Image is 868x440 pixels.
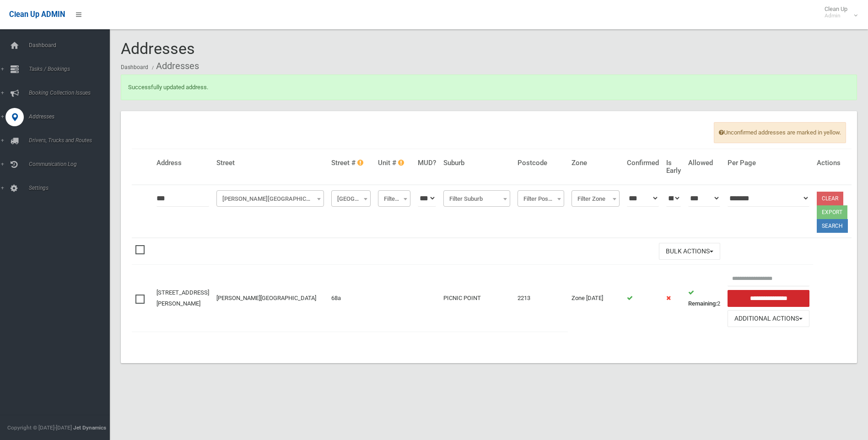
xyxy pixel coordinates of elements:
[26,161,117,167] span: Communication Log
[666,159,681,174] h4: Is Early
[728,310,809,327] button: Additional Actions
[825,12,847,19] small: Admin
[820,5,857,19] span: Clean Up
[627,159,659,167] h4: Confirmed
[688,300,717,307] strong: Remaining:
[817,192,843,205] a: Clear
[73,424,106,431] strong: Jet Dynamics
[574,193,617,205] span: Filter Zone
[443,190,511,207] span: Filter Suburb
[685,265,724,332] td: 2
[331,190,370,207] span: Filter Street #
[817,219,848,233] button: Search
[817,205,847,219] button: Export
[216,190,324,207] span: Victor Avenue (PICNIC POINT)
[714,122,846,143] span: Unconfirmed addresses are marked in yellow.
[571,159,620,167] h4: Zone
[328,265,374,332] td: 68a
[817,159,848,167] h4: Actions
[568,265,623,332] td: Zone [DATE]
[121,75,857,100] div: Successfully updated address.
[7,424,72,431] span: Copyright © [DATE]-[DATE]
[334,193,368,205] span: Filter Street #
[26,185,117,191] span: Settings
[121,39,195,58] span: Addresses
[26,90,117,96] span: Booking Collection Issues
[688,159,720,167] h4: Allowed
[418,159,436,167] h4: MUD?
[380,193,408,205] span: Filter Unit #
[518,159,564,167] h4: Postcode
[156,289,209,307] a: [STREET_ADDRESS][PERSON_NAME]
[728,159,809,167] h4: Per Page
[121,64,148,70] a: Dashboard
[26,113,117,120] span: Addresses
[659,243,720,260] button: Bulk Actions
[378,190,410,207] span: Filter Unit #
[156,159,209,167] h4: Address
[378,159,410,167] h4: Unit #
[26,66,117,72] span: Tasks / Bookings
[213,265,328,332] td: [PERSON_NAME][GEOGRAPHIC_DATA]
[571,190,620,207] span: Filter Zone
[9,10,65,19] span: Clean Up ADMIN
[219,193,322,205] span: Victor Avenue (PICNIC POINT)
[26,137,117,144] span: Drivers, Trucks and Routes
[216,159,324,167] h4: Street
[443,159,511,167] h4: Suburb
[440,265,514,332] td: PICNIC POINT
[150,58,199,75] li: Addresses
[520,193,562,205] span: Filter Postcode
[514,265,568,332] td: 2213
[518,190,564,207] span: Filter Postcode
[26,42,117,48] span: Dashboard
[331,159,370,167] h4: Street #
[446,193,508,205] span: Filter Suburb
